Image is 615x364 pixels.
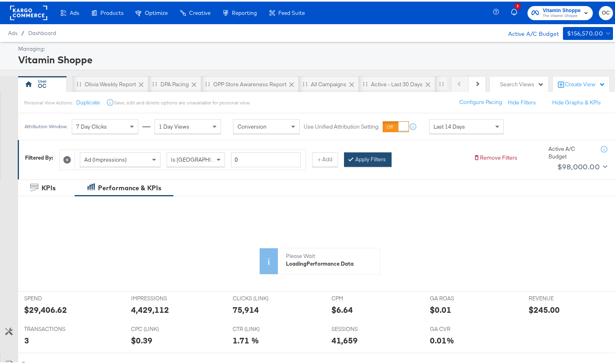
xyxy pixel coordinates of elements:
[454,94,508,108] button: Configure Pacing
[500,25,559,37] div: Active A/C Budget
[602,7,610,16] span: OC
[159,121,190,129] span: 1 Day Views
[24,98,73,104] div: Personal View Actions:
[554,159,609,172] button: $98,000.00
[278,8,305,15] span: Feed Suite
[557,159,600,171] div: $98,000.00
[18,51,611,65] div: Vitamin Shoppe
[8,28,17,35] span: Ads
[17,28,28,35] span: /
[312,151,338,165] button: + Add
[231,151,301,166] input: Enter a number
[508,97,536,105] button: Hide Filters
[515,2,521,8] div: 3
[213,79,286,87] div: OPP Store Awareness Report
[552,97,601,105] button: Hide Graphs & KPIs
[25,152,53,160] div: Filtered By:
[311,79,346,87] div: All Campaigns
[473,152,517,160] button: Remove Filters
[152,80,157,85] div: Drag to reorder tab
[24,122,68,128] div: Attribution Window:
[100,8,123,15] span: Products
[161,79,189,87] div: DPA Pacing
[238,121,267,129] span: Conversion
[344,151,392,165] button: Apply Filters
[303,80,307,85] div: Drag to reorder tab
[70,8,79,15] span: Ads
[76,121,107,129] span: 7 Day Clicks
[42,182,56,191] div: KPIs
[76,97,100,105] button: Duplicate
[171,154,233,162] span: Is [GEOGRAPHIC_DATA]
[567,27,603,37] div: $156,570.00
[565,79,605,87] div: Create View
[304,121,379,129] label: Use Unified Attribution Setting:
[510,4,523,19] button: 3
[527,4,593,19] button: Vitamin ShoppeThe Vitamin Shoppe
[548,144,593,158] div: Active A/C Budget
[189,8,211,15] span: Creative
[38,81,46,88] div: OC
[205,80,210,85] div: Drag to reorder tab
[28,28,56,35] a: Dashboard
[434,121,465,129] span: Last 14 Days
[77,80,81,85] div: Drag to reorder tab
[85,79,136,87] div: Olivia Weekly Report
[500,79,544,87] div: Search Views
[543,5,581,13] span: Vitamin Shoppe
[363,80,367,85] div: Drag to reorder tab
[599,4,613,19] button: OC
[84,154,127,162] span: Ad (Impressions)
[371,79,423,87] div: Active - Last 30 Days
[98,182,161,191] div: Performance & KPIs
[18,44,611,51] div: Managing:
[543,11,581,18] span: The Vitamin Shoppe
[563,25,613,38] button: $156,570.00
[439,80,444,85] div: Drag to reorder tab
[114,98,250,104] div: Save, edit and delete options are unavailable for personal view.
[145,8,168,15] span: Optimize
[232,8,257,15] span: Reporting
